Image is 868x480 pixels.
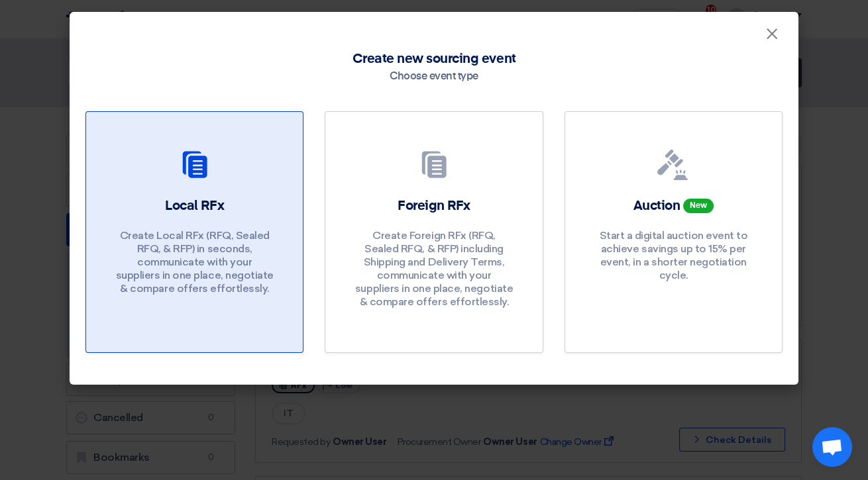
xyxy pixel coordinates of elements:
[354,229,514,309] p: Create Foreign RFx (RFQ, Sealed RFQ, & RFP) including Shipping and Delivery Terms, communicate wi...
[755,21,789,48] button: Close
[594,229,753,282] p: Start a digital auction event to achieve savings up to 15% per event, in a shorter negotiation cy...
[352,49,515,69] span: Create new sourcing event
[85,111,303,353] a: Local RFx Create Local RFx (RFQ, Sealed RFQ, & RFP) in seconds, communicate with your suppliers i...
[115,229,274,295] p: Create Local RFx (RFQ, Sealed RFQ, & RFP) in seconds, communicate with your suppliers in one plac...
[390,69,478,85] div: Choose event type
[633,199,680,213] span: Auction
[398,197,470,215] h2: Foreign RFx
[812,427,852,467] div: Open chat
[683,199,714,213] span: New
[565,111,783,353] a: Auction New Start a digital auction event to achieve savings up to 15% per event, in a shorter ne...
[325,111,543,353] a: Foreign RFx Create Foreign RFx (RFQ, Sealed RFQ, & RFP) including Shipping and Delivery Terms, co...
[765,24,779,50] span: ×
[165,197,224,215] h2: Local RFx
